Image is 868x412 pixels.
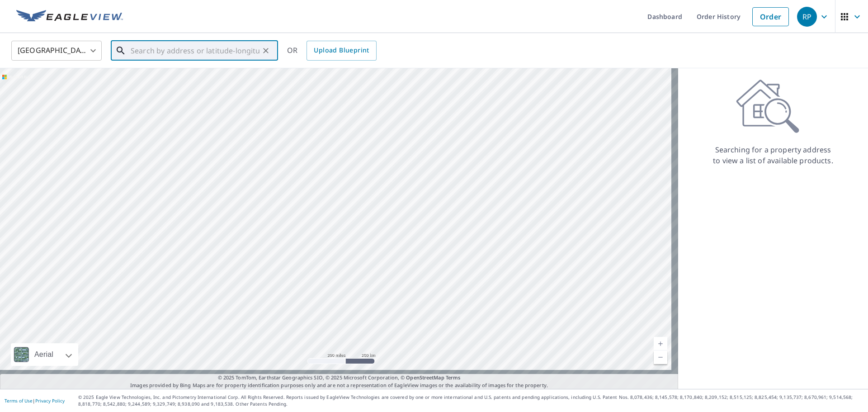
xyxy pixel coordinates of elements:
div: RP [797,7,817,27]
a: Privacy Policy [35,398,65,404]
div: Aerial [32,343,56,366]
div: [GEOGRAPHIC_DATA] [11,38,102,63]
img: EV Logo [16,10,123,24]
p: Searching for a property address to view a list of available products. [712,144,834,166]
a: Current Level 5, Zoom In [654,337,667,350]
a: Terms [446,374,461,381]
a: OpenStreetMap [406,374,444,381]
span: © 2025 TomTom, Earthstar Geographics SIO, © 2025 Microsoft Corporation, © [218,374,461,382]
a: Terms of Use [5,398,33,404]
div: OR [287,41,377,61]
input: Search by address or latitude-longitude [131,38,259,63]
a: Upload Blueprint [307,41,376,61]
a: Order [752,7,789,26]
p: | [5,398,65,403]
a: Current Level 5, Zoom Out [654,350,667,364]
span: Upload Blueprint [314,45,369,56]
p: © 2025 Eagle View Technologies, Inc. and Pictometry International Corp. All Rights Reserved. Repo... [78,394,863,407]
button: Clear [259,44,272,57]
div: Aerial [11,343,78,366]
